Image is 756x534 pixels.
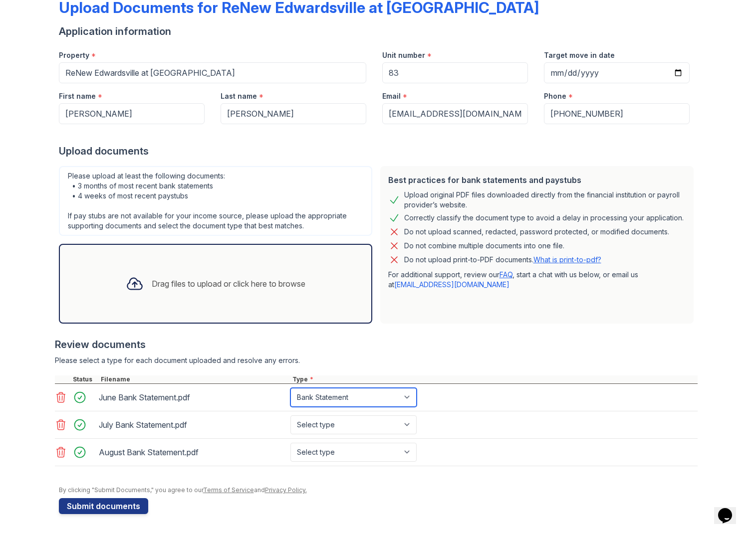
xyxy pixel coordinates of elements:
p: Do not upload print-to-PDF documents. [404,255,601,265]
label: Property [59,50,89,60]
label: Email [382,91,401,101]
div: Do not upload scanned, redacted, password protected, or modified documents. [404,226,669,238]
div: August Bank Statement.pdf [99,444,286,460]
a: Terms of Service [203,486,254,494]
button: Submit documents [59,498,148,514]
label: Target move in date [544,50,615,60]
div: Filename [99,375,290,383]
div: Correctly classify the document type to avoid a delay in processing your application. [404,212,684,224]
label: First name [59,91,96,101]
div: Do not combine multiple documents into one file. [404,240,564,252]
a: FAQ [500,270,512,279]
a: Privacy Policy. [265,486,307,494]
a: What is print-to-pdf? [533,255,601,264]
label: Last name [221,91,257,101]
label: Unit number [382,50,425,60]
div: Best practices for bank statements and paystubs [388,174,686,186]
div: Upload documents [59,144,698,158]
label: Phone [544,91,566,101]
div: Review documents [55,338,698,352]
div: Please select a type for each document uploaded and resolve any errors. [55,356,698,365]
p: For additional support, review our , start a chat with us below, or email us at [388,270,686,290]
div: Status [71,375,99,383]
div: Drag files to upload or click here to browse [152,278,305,290]
div: By clicking "Submit Documents," you agree to our and [59,486,698,494]
iframe: chat widget [714,494,746,524]
div: July Bank Statement.pdf [99,417,286,433]
div: June Bank Statement.pdf [99,389,286,405]
div: Please upload at least the following documents: • 3 months of most recent bank statements • 4 wee... [59,166,372,236]
div: Application information [59,24,698,38]
div: Upload original PDF files downloaded directly from the financial institution or payroll provider’... [404,190,686,210]
div: Type [290,375,698,383]
a: [EMAIL_ADDRESS][DOMAIN_NAME] [394,280,509,289]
